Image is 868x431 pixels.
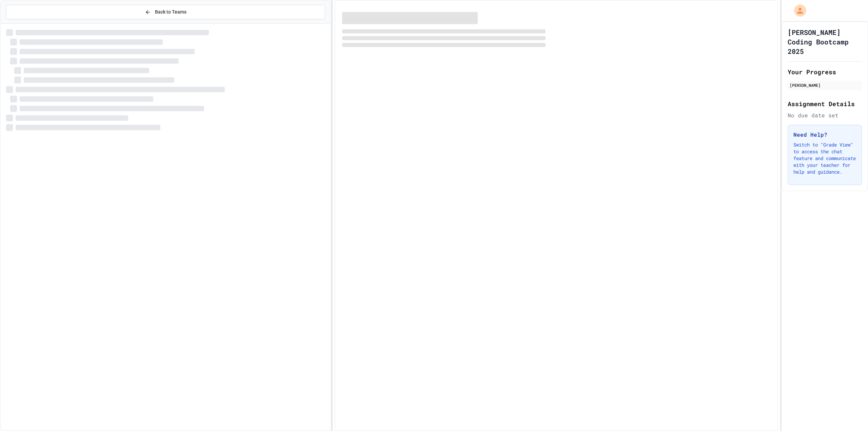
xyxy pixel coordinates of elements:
[793,131,856,139] h3: Need Help?
[788,67,862,77] h2: Your Progress
[788,111,862,119] div: No due date set
[788,99,862,109] h2: Assignment Details
[790,82,860,88] div: [PERSON_NAME]
[6,5,325,19] button: Back to Teams
[788,27,862,56] h1: [PERSON_NAME] Coding Bootcamp 2025
[155,8,186,16] span: Back to Teams
[793,141,856,175] p: Switch to "Grade View" to access the chat feature and communicate with your teacher for help and ...
[787,3,808,18] div: My Account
